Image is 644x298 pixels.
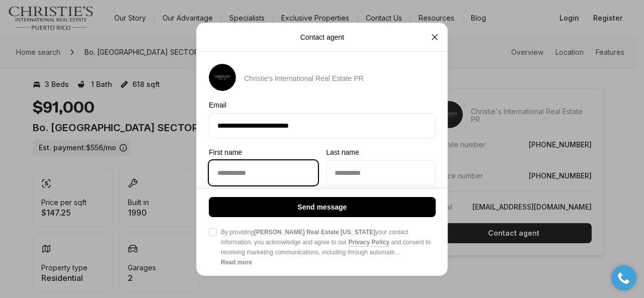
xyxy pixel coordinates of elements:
[327,160,435,184] input: Last name
[326,148,435,156] label: Last name
[209,197,436,217] button: Send message
[349,239,389,246] a: Privacy Policy
[209,160,317,184] input: First name
[221,227,436,257] span: By providing your contact information, you acknowledge and agree to our and consent to receiving ...
[425,27,445,47] button: Close
[221,259,252,266] b: Read more
[209,148,318,156] label: First name
[297,203,347,211] p: Send message
[300,33,344,41] p: Contact agent
[254,229,375,236] b: [PERSON_NAME] Real Estate [US_STATE]
[244,74,364,82] p: Christie's International Real Estate PR
[209,113,435,137] input: Email
[209,101,436,109] label: Email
